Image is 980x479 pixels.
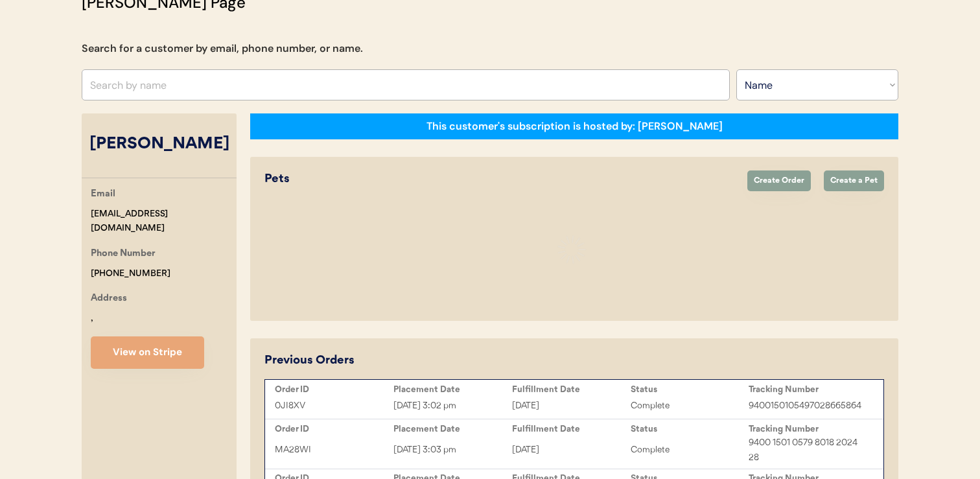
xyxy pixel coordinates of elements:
[512,443,631,458] div: [DATE]
[749,436,867,465] div: 9400 1501 0579 8018 2024 28
[393,384,512,395] div: Placement Date
[631,399,749,414] div: Complete
[512,424,631,434] div: Fulfillment Date
[393,424,512,434] div: Placement Date
[512,399,631,414] div: [DATE]
[91,291,127,307] div: Address
[91,266,170,281] div: [PHONE_NUMBER]
[91,246,156,263] div: Phone Number
[749,399,867,414] div: 9400150105497028665864
[91,336,204,369] button: View on Stripe
[91,187,115,203] div: Email
[275,399,393,414] div: 0JI8XV
[82,69,730,100] input: Search by name
[749,384,867,395] div: Tracking Number
[91,207,237,237] div: [EMAIL_ADDRESS][DOMAIN_NAME]
[512,384,631,395] div: Fulfillment Date
[747,170,811,191] button: Create Order
[264,352,355,369] div: Previous Orders
[275,424,393,434] div: Order ID
[749,424,867,434] div: Tracking Number
[393,399,512,414] div: [DATE] 3:02 pm
[426,119,723,134] div: This customer's subscription is hosted by: [PERSON_NAME]
[264,170,734,188] div: Pets
[275,443,393,458] div: MA28WI
[82,132,237,157] div: [PERSON_NAME]
[631,384,749,395] div: Status
[631,443,749,458] div: Complete
[82,41,363,56] div: Search for a customer by email, phone number, or name.
[393,443,512,458] div: [DATE] 3:03 pm
[824,170,884,191] button: Create a Pet
[631,424,749,434] div: Status
[275,384,393,395] div: Order ID
[91,311,93,326] div: ,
